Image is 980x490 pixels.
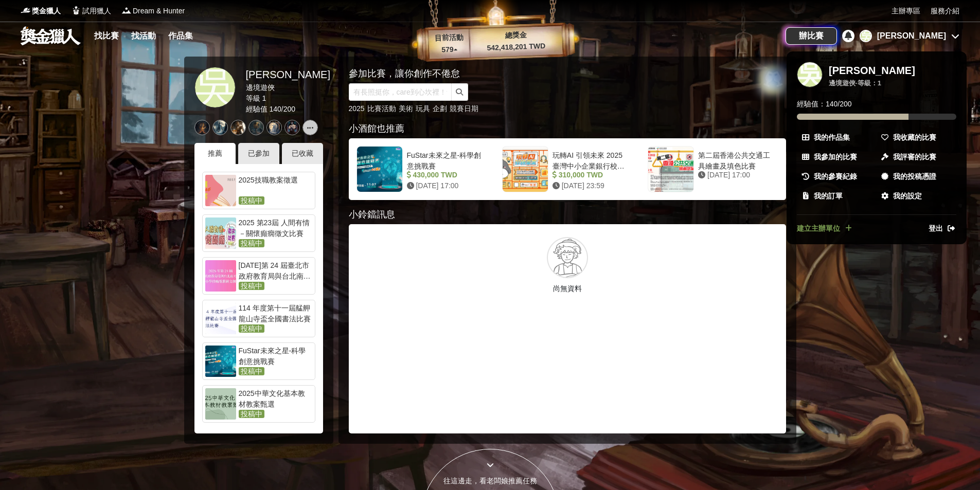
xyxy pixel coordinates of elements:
div: [PERSON_NAME] [829,64,915,77]
span: · [856,78,858,88]
a: 我的訂單 [797,187,877,205]
span: 建立主辦單位 [797,223,840,234]
a: 我的投稿憑證 [877,167,956,186]
a: 登出 [929,223,956,234]
span: 我的訂單 [814,191,843,202]
span: 我評審的比賽 [893,152,936,162]
div: 等級： 1 [858,78,881,88]
a: 辦比賽 [786,27,837,45]
span: 我的設定 [893,191,922,202]
span: 我的投稿憑證 [893,171,936,182]
span: 我的作品集 [814,132,850,143]
a: 我的作品集 [797,128,877,147]
a: 我的設定 [877,187,956,205]
span: 我的參賽紀錄 [814,171,857,182]
span: 我參加的比賽 [814,152,857,162]
a: 我評審的比賽 [877,148,956,166]
span: 我收藏的比賽 [893,132,936,143]
div: 邊境遊俠 [829,78,856,88]
p: 542,418,201 TWD [470,40,563,54]
p: 579 ▴ [429,44,470,56]
a: 我參加的比賽 [797,148,877,166]
span: 經驗值： 140 / 200 [797,99,852,110]
a: 我收藏的比賽 [877,128,956,147]
p: 總獎金 [469,28,562,42]
a: 建立主辦單位 [797,223,853,234]
div: 吳 [797,62,823,87]
p: 目前活動 [428,32,470,44]
a: 我的參賽紀錄 [797,167,877,186]
span: 登出 [929,223,943,234]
